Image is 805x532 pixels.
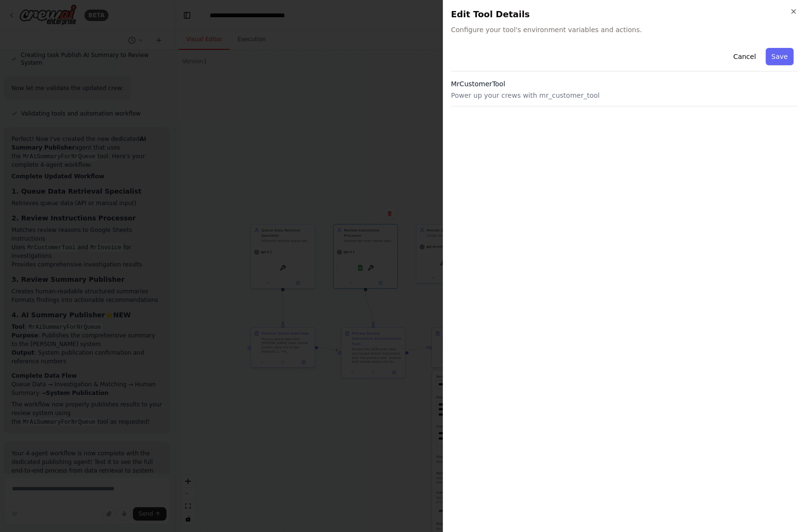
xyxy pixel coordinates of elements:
p: Power up your crews with mr_customer_tool [451,91,797,100]
button: Cancel [727,48,761,65]
h3: MrCustomerTool [451,79,797,89]
span: Configure your tool's environment variables and actions. [451,25,797,35]
h2: Edit Tool Details [451,8,797,21]
button: Save [766,48,793,65]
